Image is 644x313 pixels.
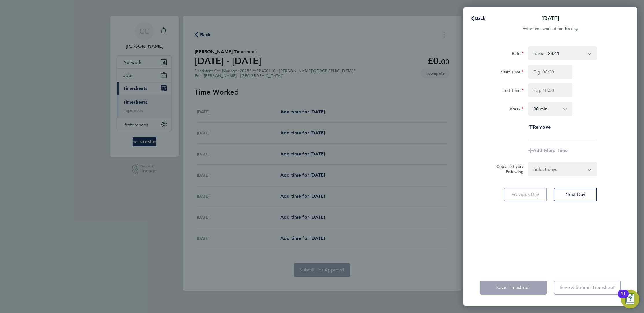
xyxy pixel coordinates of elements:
button: Back [465,13,492,24]
button: Remove [528,125,551,129]
span: Next Day [565,192,585,197]
button: Open Resource Center, 11 new notifications [621,290,639,308]
button: Next Day [554,188,597,201]
div: Enter time worked for this day. [463,25,637,32]
label: End Time [503,88,524,95]
label: Rate [512,51,524,58]
span: Remove [533,124,551,130]
label: Copy To Every Following [492,164,524,174]
input: E.g. 18:00 [528,83,572,97]
p: [DATE] [541,14,559,23]
span: Back [475,16,486,21]
label: Start Time [501,69,524,76]
div: 11 [621,294,626,301]
input: E.g. 08:00 [528,65,572,79]
label: Break [510,106,524,113]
